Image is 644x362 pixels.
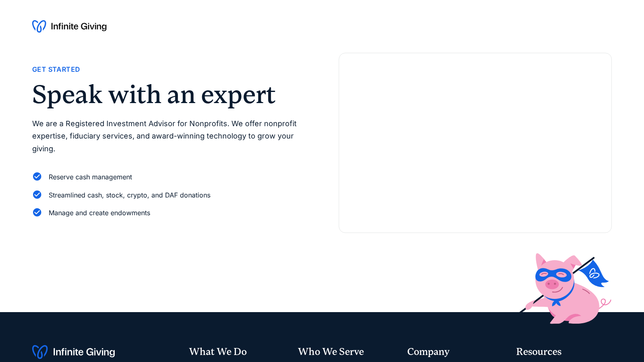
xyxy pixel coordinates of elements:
div: Resources [516,345,612,359]
h2: Speak with an expert [32,82,305,107]
div: Get Started [32,64,80,75]
div: Who We Serve [298,345,394,359]
div: Streamlined cash, stock, crypto, and DAF donations [49,190,210,201]
p: We are a Registered Investment Advisor for Nonprofits. We offer nonprofit expertise, fiduciary se... [32,118,305,155]
div: Manage and create endowments [49,207,150,219]
iframe: Form 0 [352,80,598,219]
div: Reserve cash management [49,172,132,183]
div: What We Do [189,345,285,359]
div: Company [407,345,503,359]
